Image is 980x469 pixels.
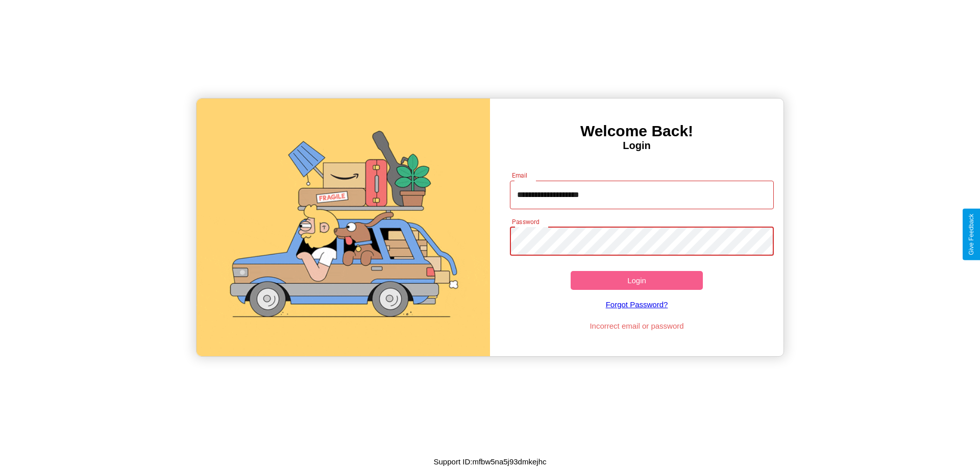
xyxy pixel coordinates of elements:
a: Forgot Password? [505,290,769,319]
p: Support ID: mfbw5na5j93dmkejhc [434,455,547,468]
img: gif [197,98,490,356]
h4: Login [490,140,783,152]
button: Login [571,271,703,290]
label: Email [512,171,528,180]
p: Incorrect email or password [505,319,769,333]
div: Give Feedback [968,214,975,255]
label: Password [512,217,539,226]
h3: Welcome Back! [490,122,783,140]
